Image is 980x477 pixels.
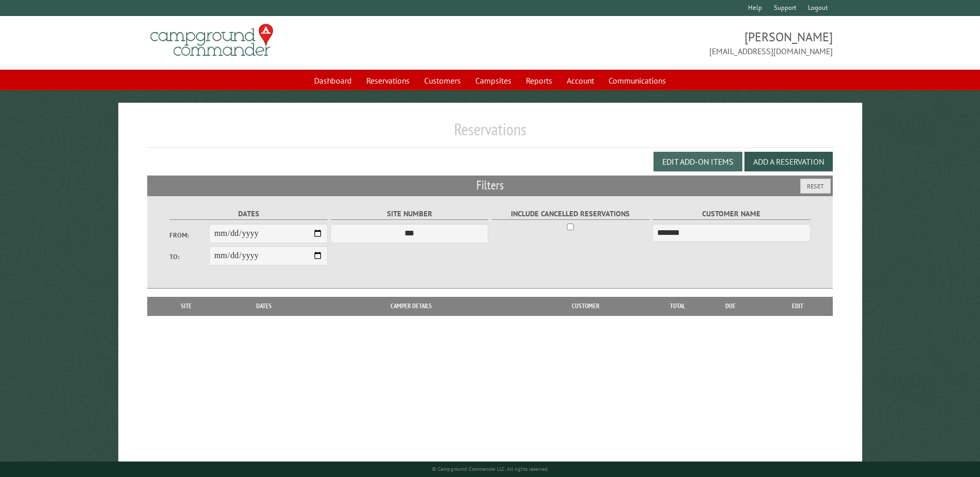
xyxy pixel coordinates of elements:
span: [PERSON_NAME] [EMAIL_ADDRESS][DOMAIN_NAME] [490,28,833,57]
h2: Filters [147,176,832,195]
th: Customer [514,297,657,315]
small: © Campground Commander LLC. All rights reserved. [432,466,549,472]
button: Reset [800,179,831,194]
th: Due [698,297,763,315]
th: Total [657,297,698,315]
label: Site Number [331,208,488,220]
a: Customers [418,71,467,90]
a: Account [561,71,600,90]
a: Campsites [469,71,518,90]
th: Site [152,297,220,315]
button: Add a Reservation [744,152,833,171]
th: Camper Details [308,297,514,315]
th: Edit [763,297,833,315]
h1: Reservations [147,119,832,148]
th: Dates [220,297,308,315]
button: Edit Add-on Items [654,152,742,171]
a: Dashboard [308,71,358,90]
a: Reports [520,71,558,90]
label: To: [169,252,209,262]
label: From: [169,230,209,240]
a: Communications [602,71,672,90]
label: Customer Name [652,208,810,220]
label: Include Cancelled Reservations [492,208,649,220]
img: Campground Commander [147,20,276,60]
a: Reservations [360,71,416,90]
label: Dates [169,208,327,220]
